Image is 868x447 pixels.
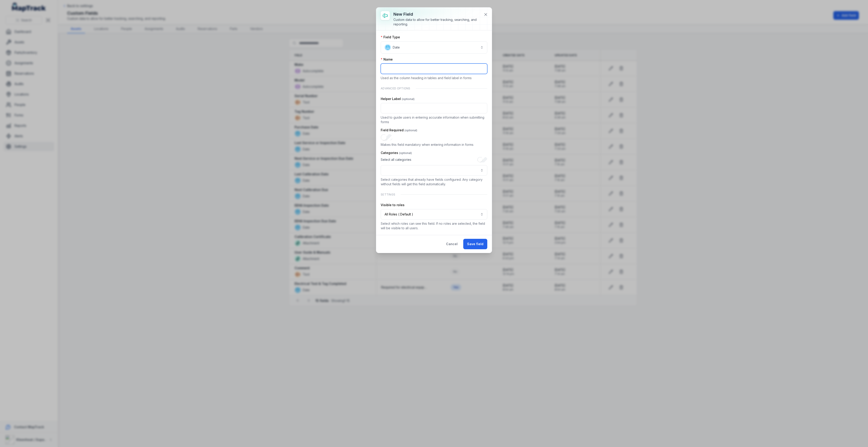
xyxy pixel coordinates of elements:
[381,115,487,124] p: Used to guide users in entering accurate information when submitting forms
[381,134,393,141] input: :ru3:-form-item-label
[381,177,487,186] p: Select categories that already have fields configured. Any category without fields will get this ...
[463,239,487,249] button: Save field
[442,239,461,249] button: Cancel
[381,57,393,62] label: Name
[381,64,487,74] input: :ru0:-form-item-label
[381,209,487,220] button: All Roles ( Default )
[381,97,414,101] label: Helper Label
[381,151,412,155] label: Categories
[381,41,487,54] button: Date
[381,128,417,132] label: Field Required
[393,17,480,27] div: Custom data to allow for better tracking, searching, and reporting.
[381,103,487,113] input: :ru2:-form-item-label
[381,157,487,176] div: :ru8:-form-item-label
[381,190,487,199] div: Settings
[381,203,405,207] label: Visible to roles
[381,35,400,39] label: Field Type
[393,11,480,17] h3: New field
[381,142,487,147] p: Makes this field mandatory when entering information in forms
[381,221,487,230] p: Select which roles can see this field. If no roles are selected, the field will be visible to all...
[381,157,411,162] span: Select all categories
[381,76,487,80] p: Used as the column heading in tables and field label in forms
[381,84,487,93] div: Advanced Options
